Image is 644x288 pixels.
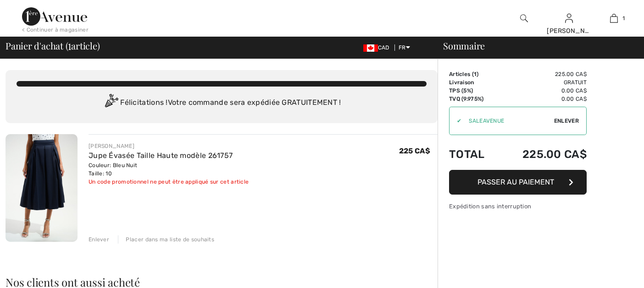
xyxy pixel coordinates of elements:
img: Congratulation2.svg [102,94,120,112]
img: Mon panier [610,13,618,24]
img: Jupe Évasée Taille Haute modèle 261757 [6,134,78,242]
td: TVQ (9.975%) [449,95,498,103]
span: Passer au paiement [477,178,554,186]
td: 225.00 CA$ [498,70,587,78]
td: Livraison [449,78,498,87]
span: 225 CA$ [399,147,430,155]
a: Se connecter [565,14,573,22]
td: Total [449,139,498,170]
td: TPS (5%) [449,87,498,95]
img: Mes infos [565,13,573,24]
div: Un code promotionnel ne peut être appliqué sur cet article [89,178,249,186]
img: recherche [520,13,528,24]
span: Enlever [554,117,579,125]
span: 1 [474,71,477,77]
div: Expédition sans interruption [449,202,587,211]
span: FR [399,44,410,51]
td: 0.00 CA$ [498,87,587,95]
div: Enlever [89,235,109,244]
div: Félicitations ! Votre commande sera expédiée GRATUITEMENT ! [17,94,427,112]
td: 0.00 CA$ [498,95,587,103]
a: Jupe Évasée Taille Haute modèle 261757 [89,151,233,160]
td: 225.00 CA$ [498,139,587,170]
img: 1ère Avenue [22,7,87,26]
button: Passer au paiement [449,170,587,195]
div: < Continuer à magasiner [22,26,89,34]
div: ✔ [450,117,461,125]
div: Placer dans ma liste de souhaits [118,235,214,244]
div: [PERSON_NAME] [89,142,249,150]
input: Code promo [461,107,554,135]
div: [PERSON_NAME] [547,26,591,36]
div: Couleur: Bleu Nuit Taille: 10 [89,161,249,178]
div: Sommaire [432,41,638,50]
span: 1 [622,14,625,22]
a: 1 [592,13,636,24]
span: Panier d'achat ( article) [6,41,100,50]
span: CAD [363,44,393,51]
span: 1 [68,39,71,51]
td: Articles ( ) [449,70,498,78]
td: Gratuit [498,78,587,87]
h2: Nos clients ont aussi acheté [6,277,438,288]
img: Canadian Dollar [363,44,378,52]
